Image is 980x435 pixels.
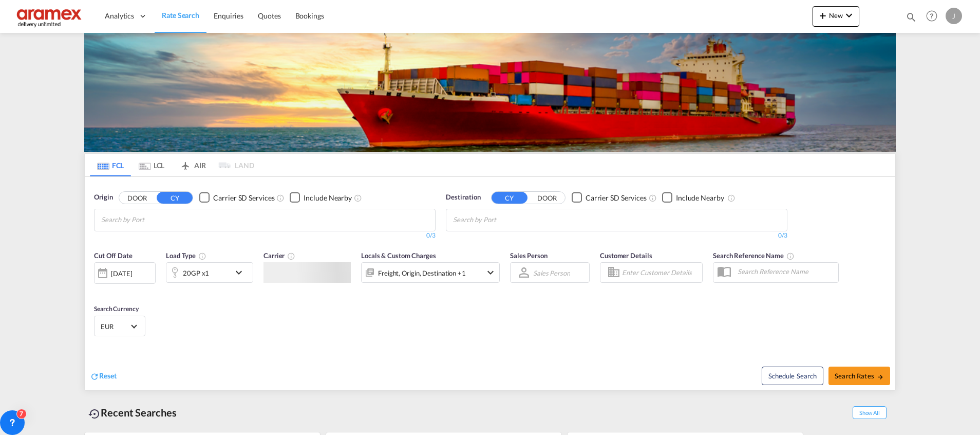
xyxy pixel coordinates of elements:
[94,305,139,313] span: Search Currency
[817,11,855,20] span: New
[276,194,285,202] md-icon: Unchecked: Search for CY (Container Yard) services for all selected carriers.Checked : Search for...
[713,251,795,260] span: Search Reference Name
[835,372,884,380] span: Search Rates
[94,192,112,203] span: Origin
[446,192,481,203] span: Destination
[843,9,855,22] md-icon: icon-chevron-down
[529,192,565,204] button: DOOR
[923,7,940,25] span: Help
[446,231,787,240] div: 0/3
[213,193,274,203] div: Carrier SD Services
[600,251,652,260] span: Customer Details
[361,251,436,260] span: Locals & Custom Charges
[94,283,102,297] md-datepicker: Select
[101,322,129,331] span: EUR
[290,192,352,203] md-checkbox: Checkbox No Ink
[100,319,140,334] md-select: Select Currency: € EUREuro
[162,11,199,20] span: Rate Search
[157,192,193,204] button: CY
[90,154,254,176] md-pagination-wrapper: Use the left and right arrow keys to navigate between tabs
[233,266,250,279] md-icon: icon-chevron-down
[906,11,917,27] div: icon-magnify
[572,192,647,203] md-checkbox: Checkbox No Ink
[295,11,324,20] span: Bookings
[94,262,156,284] div: [DATE]
[923,7,946,26] div: Help
[183,266,209,280] div: 20GP x1
[84,401,181,424] div: Recent Searches
[94,251,133,260] span: Cut Off Date
[622,265,699,280] input: Enter Customer Details
[853,406,887,419] span: Show All
[15,5,85,28] img: dca169e0c7e311edbe1137055cab269e.png
[94,231,436,240] div: 0/3
[166,262,253,283] div: 20GP x1icon-chevron-down
[287,252,295,260] md-icon: The selected Trucker/Carrierwill be displayed in the rate results If the rates are from another f...
[111,269,132,278] div: [DATE]
[84,33,896,152] img: LCL+%26+FCL+BACKGROUND.png
[510,251,548,260] span: Sales Person
[732,264,838,279] input: Search Reference Name
[166,251,206,260] span: Load Type
[90,372,99,381] md-icon: icon-refresh
[813,6,859,27] button: icon-plus 400-fgNewicon-chevron-down
[676,193,724,203] div: Include Nearby
[946,8,962,24] div: J
[817,9,829,22] md-icon: icon-plus 400-fg
[532,265,571,280] md-select: Sales Person
[662,192,724,203] md-checkbox: Checkbox No Ink
[304,193,352,203] div: Include Nearby
[85,177,895,390] div: OriginDOOR CY Checkbox No InkUnchecked: Search for CY (Container Yard) services for all selected ...
[786,252,795,260] md-icon: Your search will be saved by the below given name
[179,159,192,167] md-icon: icon-airplane
[484,266,497,279] md-icon: icon-chevron-down
[263,251,295,260] span: Carrier
[199,192,274,203] md-checkbox: Checkbox No Ink
[906,11,917,23] md-icon: icon-magnify
[586,193,647,203] div: Carrier SD Services
[361,262,500,283] div: Freight Origin Destination Factory Stuffingicon-chevron-down
[214,11,243,20] span: Enquiries
[727,194,736,202] md-icon: Unchecked: Ignores neighbouring ports when fetching rates.Checked : Includes neighbouring ports w...
[88,408,101,420] md-icon: icon-backup-restore
[258,11,280,20] span: Quotes
[828,367,890,385] button: Search Ratesicon-arrow-right
[649,194,657,202] md-icon: Unchecked: Search for CY (Container Yard) services for all selected carriers.Checked : Search for...
[198,252,206,260] md-icon: icon-information-outline
[90,371,117,382] div: icon-refreshReset
[451,209,555,228] md-chips-wrap: Chips container with autocompletion. Enter the text area, type text to search, and then use the u...
[492,192,527,204] button: CY
[90,154,131,176] md-tab-item: FCL
[877,373,884,380] md-icon: icon-arrow-right
[354,194,362,202] md-icon: Unchecked: Ignores neighbouring ports when fetching rates.Checked : Includes neighbouring ports w...
[100,209,203,228] md-chips-wrap: Chips container with autocompletion. Enter the text area, type text to search, and then use the u...
[105,11,134,21] span: Analytics
[172,154,213,176] md-tab-item: AIR
[378,266,466,280] div: Freight Origin Destination Factory Stuffing
[131,154,172,176] md-tab-item: LCL
[99,371,117,380] span: Reset
[762,367,823,385] button: Note: By default Schedule search will only considerorigin ports, destination ports and cut off da...
[101,212,199,228] input: Chips input.
[453,212,551,228] input: Chips input.
[119,192,155,204] button: DOOR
